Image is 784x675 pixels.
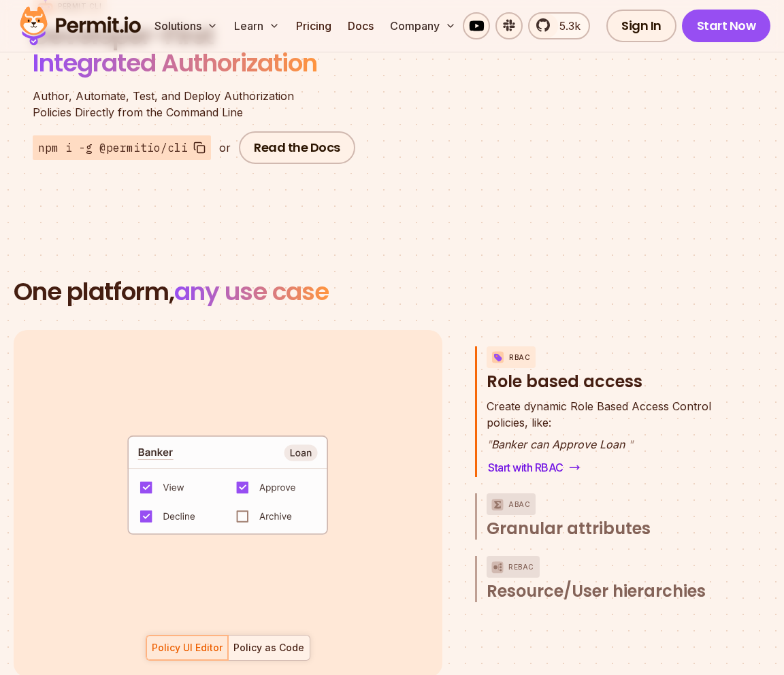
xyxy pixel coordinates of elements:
[682,10,771,42] a: Start Now
[487,398,711,431] p: policies, like:
[149,12,223,39] button: Solutions
[385,12,461,39] button: Company
[233,641,304,655] div: Policy as Code
[14,3,147,49] img: Permit logo
[291,12,337,39] a: Pricing
[33,135,211,160] button: npm i -g @permitio/cli
[487,518,651,540] span: Granular attributes
[487,580,706,602] span: Resource/User hierarchies
[14,278,770,306] h2: One platform,
[239,131,355,164] a: Read the Docs
[606,10,676,42] a: Sign In
[487,556,740,602] button: ReBACResource/User hierarchies
[508,493,530,515] p: ABAC
[33,88,359,104] span: Author, Automate, Test, and Deploy Authorization
[174,274,329,309] span: any use case
[551,18,581,34] span: 5.3k
[528,12,590,39] a: 5.3k
[487,398,711,414] span: Create dynamic Role Based Access Control
[628,438,633,451] span: "
[487,438,491,451] span: "
[219,139,231,156] div: or
[508,556,534,578] p: ReBAC
[229,12,285,39] button: Learn
[487,398,740,477] div: RBACRole based access
[487,458,581,477] a: Start with RBAC
[487,436,711,452] p: Banker can Approve Loan
[33,88,359,120] p: Policies Directly from the Command Line
[38,139,188,156] span: npm i -g @permitio/cli
[342,12,379,39] a: Docs
[33,46,317,80] span: Integrated Authorization
[487,493,740,540] button: ABACGranular attributes
[228,635,310,661] button: Policy as Code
